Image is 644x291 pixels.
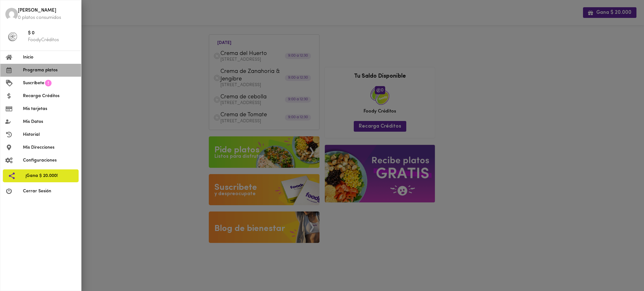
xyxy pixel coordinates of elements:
[23,144,76,151] span: Mis Direcciones
[23,157,76,164] span: Configuraciones
[18,7,76,14] span: [PERSON_NAME]
[23,93,76,99] span: Recarga Créditos
[28,30,76,37] span: $ 0
[23,118,76,125] span: Mis Datos
[23,106,76,112] span: Mis tarjetas
[28,37,76,43] p: FoodyCréditos
[23,67,76,74] span: Programa platos
[8,32,17,41] img: foody-creditos-black.png
[25,173,74,179] span: ¡Gana $ 20.000!
[18,14,76,21] p: 0 platos consumidos
[23,54,76,61] span: Inicio
[608,255,638,285] iframe: Messagebird Livechat Widget
[23,80,44,86] span: Suscríbete
[23,131,76,138] span: Historial
[23,188,76,195] span: Cerrar Sesión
